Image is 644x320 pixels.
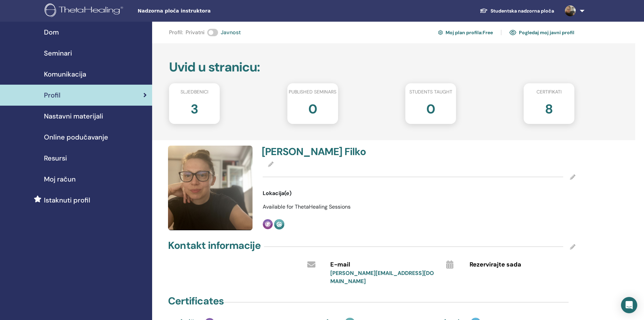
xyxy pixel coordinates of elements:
span: Published seminars [289,88,336,95]
h4: Kontakt informacije [168,239,261,252]
span: Privatni [186,28,205,37]
span: Komunikacija [44,69,86,79]
h4: Certificates [168,295,224,307]
img: graduation-cap-white.svg [480,8,488,14]
span: Online podučavanje [44,132,108,142]
a: Studentska nadzorna ploča [474,5,559,17]
span: E-mail [330,260,350,269]
a: [PERSON_NAME][EMAIL_ADDRESS][DOMAIN_NAME] [330,270,434,285]
span: Moj račun [44,174,76,184]
span: Dom [44,27,59,37]
span: Seminari [44,48,72,58]
span: Students taught [409,88,452,95]
h2: 0 [426,98,435,117]
img: default.jpg [565,5,576,16]
img: cog.svg [438,29,443,36]
span: Certifikati [536,88,562,95]
h2: 8 [545,98,553,117]
span: Sljedbenici [181,88,208,95]
img: logo.png [45,3,125,19]
h2: 3 [191,98,198,117]
div: Open Intercom Messenger [621,297,637,313]
h2: Uvid u stranicu : [169,60,574,75]
span: Available for ThetaHealing Sessions [263,203,351,210]
h2: 0 [308,98,317,117]
span: Resursi [44,153,67,163]
a: Pogledaj moj javni profil [509,27,574,38]
h4: [PERSON_NAME] Filko [262,146,415,158]
img: eye.svg [509,29,516,36]
span: Istaknuti profil [44,195,90,205]
a: Moj plan profila:Free [438,27,493,38]
span: Profil : [169,28,183,37]
span: Nastavni materijali [44,111,103,121]
span: Rezervirajte sada [470,260,521,269]
span: Javnost [221,28,241,37]
span: Lokacija(e) [263,189,291,197]
span: Profil [44,90,61,100]
span: Nadzorna ploča instruktora [138,7,239,15]
img: default.jpg [168,146,253,230]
